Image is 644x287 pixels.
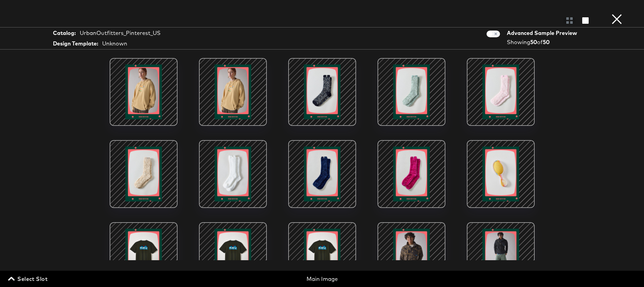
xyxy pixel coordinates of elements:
[543,39,550,45] strong: 50
[10,274,48,284] span: Select Slot
[7,274,50,284] button: Select Slot
[102,40,127,47] div: Unknown
[219,275,425,283] div: Main Image
[53,29,76,37] strong: Catalog:
[507,29,579,37] div: Advanced Sample Preview
[530,39,537,45] strong: 50
[80,29,161,37] div: UrbanOutfitters_Pinterest_US
[507,38,579,46] div: Showing of
[53,40,98,47] strong: Design Template:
